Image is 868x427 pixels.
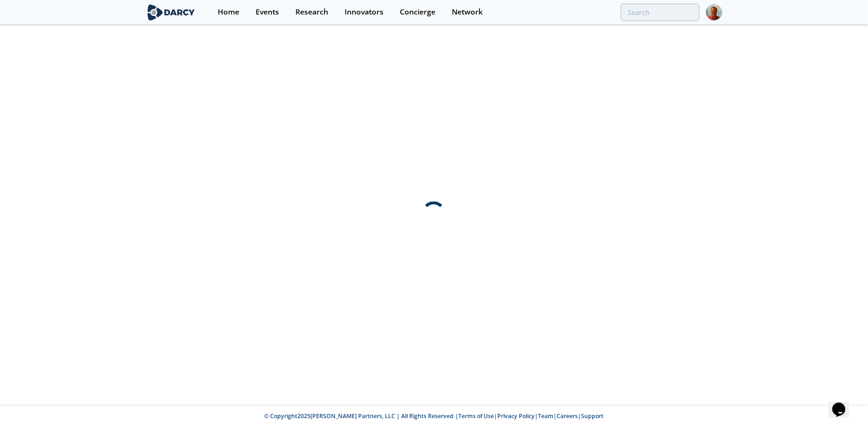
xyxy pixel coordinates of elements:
[706,4,722,21] img: Profile
[581,412,604,420] a: Support
[256,8,279,16] div: Events
[621,4,699,21] input: Advanced Search
[345,8,383,16] div: Innovators
[459,412,494,420] a: Terms of Use
[829,390,859,418] iframe: chat widget
[146,4,197,21] img: logo-wide.svg
[498,412,535,420] a: Privacy Policy
[452,8,483,16] div: Network
[400,8,435,16] div: Concierge
[295,8,328,16] div: Research
[88,412,780,420] p: © Copyright 2025 [PERSON_NAME] Partners, LLC | All Rights Reserved | | | | |
[557,412,578,420] a: Careers
[538,412,554,420] a: Team
[218,8,239,16] div: Home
